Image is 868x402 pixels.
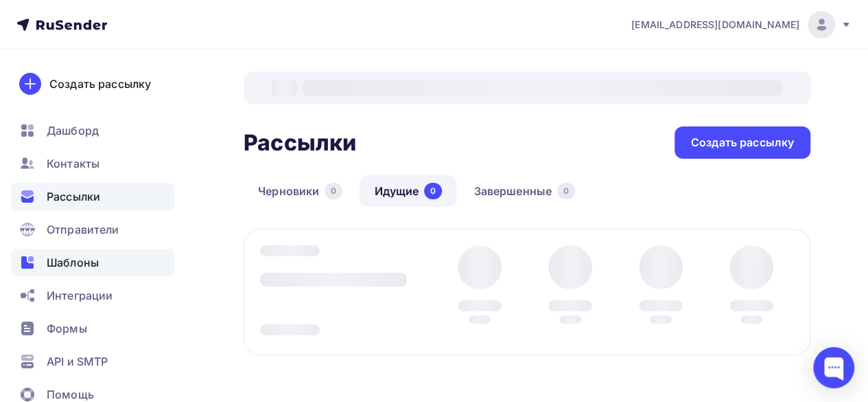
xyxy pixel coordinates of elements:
span: Шаблоны [47,254,99,271]
a: Рассылки [11,183,174,210]
a: Формы [11,315,174,342]
span: Дашборд [47,122,99,139]
a: Отправители [11,216,174,243]
div: 0 [557,183,575,199]
div: Создать рассылку [49,76,151,92]
span: Отправители [47,221,119,238]
a: Контакты [11,150,174,177]
a: Завершенные0 [459,175,589,207]
a: [EMAIL_ADDRESS][DOMAIN_NAME] [631,11,852,38]
div: Создать рассылку [691,135,794,150]
span: Формы [47,320,87,337]
span: API и SMTP [47,353,108,370]
div: 0 [424,183,442,199]
a: Шаблоны [11,249,174,276]
h2: Рассылки [244,129,356,157]
span: Рассылки [47,188,100,205]
a: Дашборд [11,117,174,144]
a: Черновики0 [244,175,357,207]
span: [EMAIL_ADDRESS][DOMAIN_NAME] [631,18,799,32]
a: Идущие0 [360,175,456,207]
span: Контакты [47,155,99,172]
span: Интеграции [47,287,113,304]
div: 0 [325,183,342,199]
